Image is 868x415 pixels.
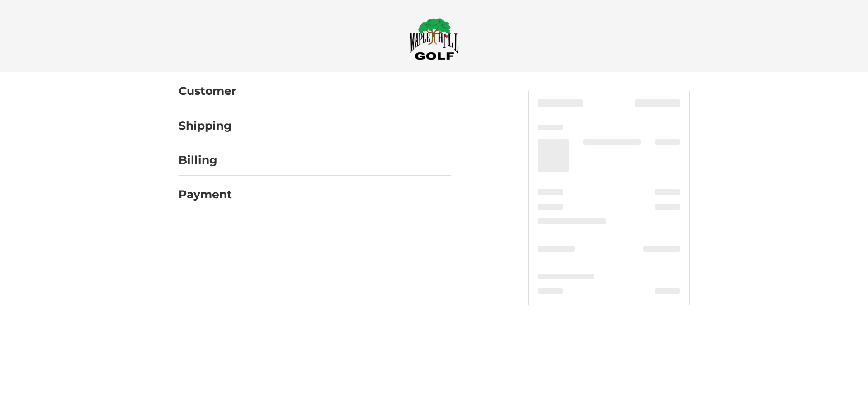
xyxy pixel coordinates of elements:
iframe: Gorgias live chat messenger [9,376,108,406]
img: Maple Hill Golf [409,18,459,60]
h2: Customer [179,84,236,98]
h2: Shipping [179,119,232,133]
h2: Payment [179,187,232,201]
h2: Billing [179,153,231,167]
iframe: Google Customer Reviews [793,391,868,415]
